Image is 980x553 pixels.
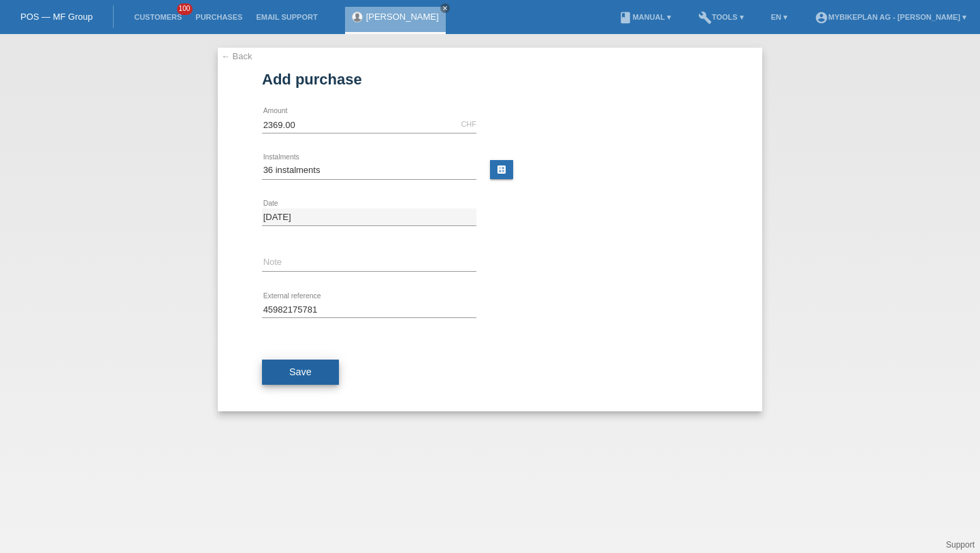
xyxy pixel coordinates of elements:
[490,160,513,179] a: calculate
[815,11,828,25] i: account_circle
[698,11,712,25] i: build
[249,13,324,21] a: Email Support
[262,360,339,385] button: Save
[289,366,312,377] span: Save
[612,13,678,21] a: bookManual ▾
[262,71,718,88] h1: Add purchase
[764,13,794,21] a: EN ▾
[366,12,439,22] a: [PERSON_NAME]
[440,3,450,13] a: close
[442,5,448,12] i: close
[177,3,193,15] span: 100
[496,164,507,175] i: calculate
[221,51,252,61] a: ← Back
[619,11,632,25] i: book
[127,13,189,21] a: Customers
[189,13,249,21] a: Purchases
[461,120,476,128] div: CHF
[808,13,973,21] a: account_circleMybikeplan AG - [PERSON_NAME] ▾
[691,13,751,21] a: buildTools ▾
[20,12,93,22] a: POS — MF Group
[946,540,975,550] a: Support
